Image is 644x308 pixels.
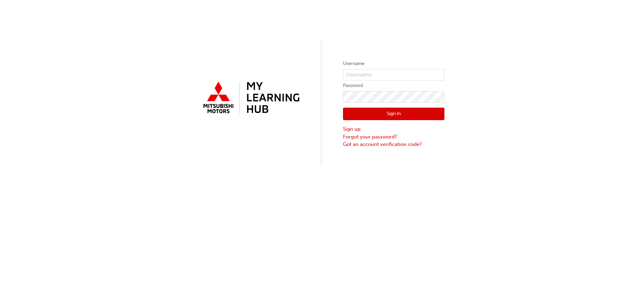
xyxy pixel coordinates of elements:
a: Sign up [343,125,444,133]
img: mmal [200,79,301,117]
a: Forgot your password? [343,133,444,141]
a: Got an account verification code? [343,140,444,148]
input: Username [343,69,444,81]
button: Sign In [343,108,444,120]
label: Password [343,82,444,90]
label: Username [343,60,444,68]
